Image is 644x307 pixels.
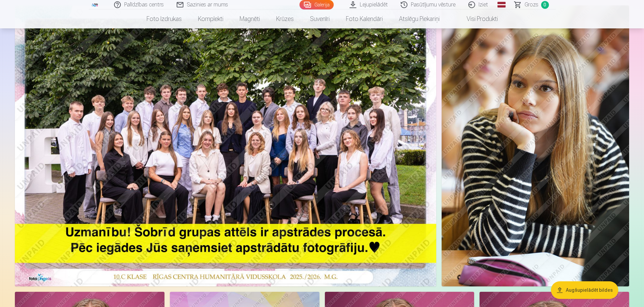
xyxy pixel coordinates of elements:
[302,9,338,28] a: Suvenīri
[391,9,448,28] a: Atslēgu piekariņi
[138,9,190,28] a: Foto izdrukas
[190,9,231,28] a: Komplekti
[541,1,549,9] span: 0
[91,3,99,7] img: /fa1
[525,1,538,9] span: Grozs
[338,9,391,28] a: Foto kalendāri
[448,9,506,28] a: Visi produkti
[268,9,302,28] a: Krūzes
[231,9,268,28] a: Magnēti
[551,281,618,299] button: Augšupielādēt bildes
